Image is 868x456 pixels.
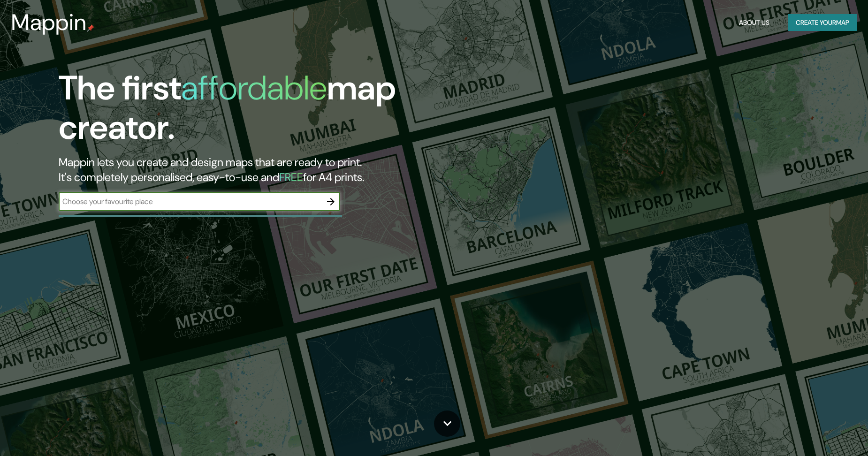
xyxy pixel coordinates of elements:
[59,196,321,207] input: Choose your favourite place
[87,24,94,32] img: mappin-pin
[279,170,303,184] h5: FREE
[735,14,773,31] button: About Us
[11,9,87,36] h3: Mappin
[788,14,857,31] button: Create yourmap
[181,66,327,110] h1: affordable
[59,68,493,155] h1: The first map creator.
[59,155,493,185] h2: Mappin lets you create and design maps that are ready to print. It's completely personalised, eas...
